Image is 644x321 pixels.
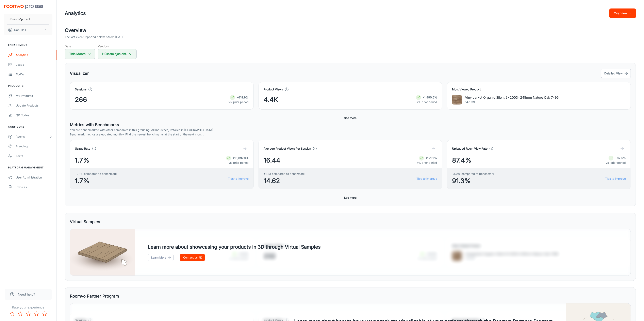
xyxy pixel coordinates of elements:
div: My Products [16,94,52,98]
span: 87.4% [452,155,471,165]
h5: Vendors [98,44,137,48]
button: Detailed View [601,69,631,78]
span: 16.44 [264,155,280,165]
p: You are benchmarked with other companies in this grouping: All Industries, Retailer, in [GEOGRAPH... [70,128,631,132]
div: Update Products [16,103,52,108]
h5: Roomvo Partner Program [70,293,119,299]
span: +1.83 compared to benchmark [264,172,305,176]
button: Húsasmiðjan ehf. [98,49,137,59]
div: QR Codes [16,113,52,117]
strong: +1,490.5% [423,96,437,99]
button: Rate 3 star [24,310,32,318]
a: Tips to improve [416,176,437,181]
a: Tips to improve [228,176,249,181]
div: To-do [16,72,52,77]
span: 266 [75,95,87,105]
p: vs. prior period [229,100,249,104]
button: See more [343,114,358,122]
span: 1.7% [75,176,117,186]
p: Benchmark metrics are updated monthly. Find the newest benchmarks at the start of the next month. [70,132,631,137]
h5: Metrics with Benchmarks [70,122,631,128]
span: Need help? [18,292,35,297]
button: Rate 1 star [8,310,16,318]
strong: +16,097.0% [233,156,249,160]
span: +0.1% compared to benchmark [75,172,117,176]
strong: +62.5% [615,156,626,160]
p: Húsasmiðjan ehf. [9,17,31,21]
div: User Administration [16,175,52,180]
h4: Sessions [75,87,86,92]
p: The last event reported below is from [DATE] [65,35,125,39]
p: Vinylparket Organic Silent 9x2003x245mm Nature Oak 7495 [465,95,559,100]
span: 1.7% [75,155,89,165]
button: Rate 2 star [16,310,24,318]
div: Texts [16,154,52,158]
button: Rate 4 star [32,310,40,318]
button: Overview [609,8,636,18]
div: Branding [16,144,52,149]
div: Leads [16,62,52,67]
div: Analytics [16,53,52,57]
img: Vinylparket Organic Silent 9x2003x245mm Nature Oak 7495 [452,95,462,105]
h1: Analytics [65,10,86,17]
button: This Month [65,49,95,59]
p: Rate your experience [3,305,53,310]
h5: Virtual Samples [70,219,100,225]
p: vs. prior period [416,100,437,104]
button: Húsasmiðjan ehf. [4,14,52,24]
h5: Visualizer [70,70,89,76]
p: 147539 [465,100,559,104]
a: Tips to improve [605,176,626,181]
button: See more [343,194,358,201]
p: vs. prior period [417,160,437,165]
span: 14.62 [264,176,305,186]
button: Rate 5 star [40,310,49,318]
h5: Date [65,44,95,48]
a: Contact us [180,254,205,261]
p: Daði Hall [14,28,26,32]
h4: Uploaded Room View Rate [452,146,488,151]
h4: Learn more about showcasing your products in 3D through Virtual Samples [148,243,321,251]
div: Invoices [16,185,52,189]
img: Roomvo PRO Beta [4,5,43,9]
p: vs. prior period [606,160,626,165]
span: 4.4K [264,95,278,105]
span: -3.9% compared to benchmark [452,172,494,176]
h4: Most Viewed Product [452,87,626,92]
p: vs. prior period [226,160,249,165]
h4: Product Views [264,87,283,92]
h4: Average Product Views Per Session [264,146,311,151]
a: Learn More [148,254,174,261]
div: Rooms [16,134,49,139]
button: Daði Hall [4,25,52,35]
h4: Usage Rate [75,146,90,151]
span: 91.3% [452,176,494,186]
strong: +618.9% [236,96,249,99]
h2: Overview [65,27,636,34]
strong: +121.2% [426,156,437,160]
